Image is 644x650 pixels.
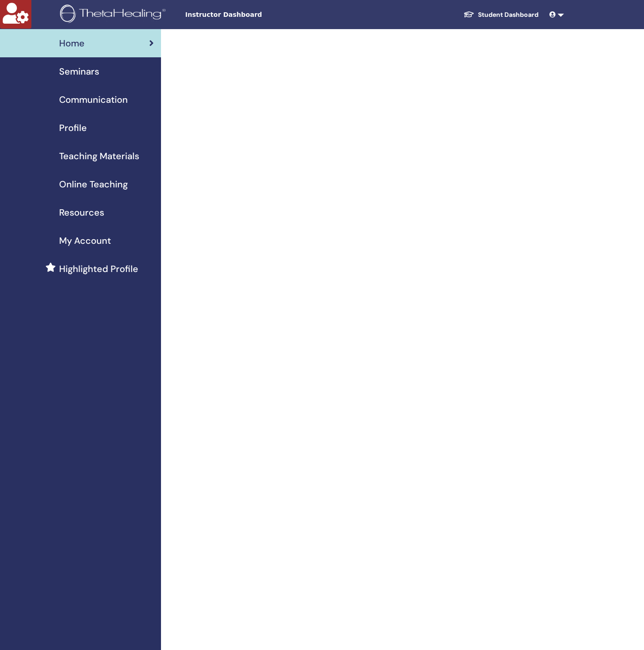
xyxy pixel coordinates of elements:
span: Home [59,36,85,50]
span: Teaching Materials [59,149,139,163]
span: Instructor Dashboard [185,10,322,20]
span: Communication [59,93,128,106]
img: graduation-cap-white.svg [463,10,474,18]
span: Highlighted Profile [59,262,138,276]
span: Profile [59,121,87,135]
img: logo.png [60,5,169,25]
span: Seminars [59,65,99,78]
span: My Account [59,234,111,247]
span: Resources [59,206,104,219]
a: Student Dashboard [456,6,546,23]
span: Online Teaching [59,177,128,191]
